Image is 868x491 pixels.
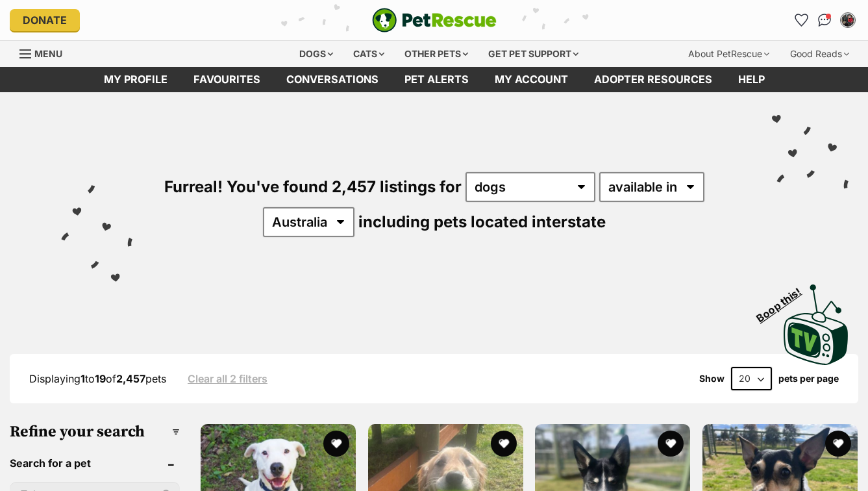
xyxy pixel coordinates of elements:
button: favourite [658,431,684,457]
a: Menu [19,41,71,64]
ul: Account quick links [791,10,858,31]
h3: Refine your search [10,423,180,441]
a: Favourites [791,10,812,31]
div: Get pet support [479,41,588,67]
a: Pet alerts [391,67,482,92]
a: Clear all 2 filters [188,373,267,384]
a: Favourites [180,67,273,92]
a: Donate [10,9,80,31]
div: Good Reads [781,41,858,67]
strong: 1 [81,372,85,385]
div: About PetRescue [679,41,778,67]
img: Julie profile pic [841,14,854,27]
button: favourite [490,431,516,457]
div: Cats [344,41,393,67]
img: logo-e224e6f780fb5917bec1dbf3a21bbac754714ae5b6737aabdf751b685950b380.svg [372,8,497,32]
header: Search for a pet [10,457,180,469]
img: PetRescue TV logo [784,284,849,365]
img: chat-41dd97257d64d25036548639549fe6c8038ab92f7586957e7f3b1b290dea8141.svg [818,14,832,27]
a: Boop this! [784,273,849,368]
strong: 2,457 [116,372,145,385]
a: conversations [273,67,391,92]
a: My profile [91,67,180,92]
div: Dogs [290,41,342,67]
strong: 19 [95,372,106,385]
span: Displaying to of pets [29,372,166,385]
label: pets per page [778,373,839,384]
span: Boop this! [754,277,814,324]
a: Adopter resources [581,67,725,92]
a: Conversations [814,10,835,31]
div: Other pets [395,41,477,67]
span: Menu [34,48,62,59]
span: Show [699,373,725,384]
span: Furreal! You've found 2,457 listings for [164,177,462,196]
button: favourite [323,431,349,457]
a: Help [725,67,778,92]
a: My account [482,67,581,92]
span: including pets located interstate [358,212,606,231]
a: PetRescue [372,8,497,32]
button: My account [837,10,858,31]
button: favourite [825,431,850,457]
